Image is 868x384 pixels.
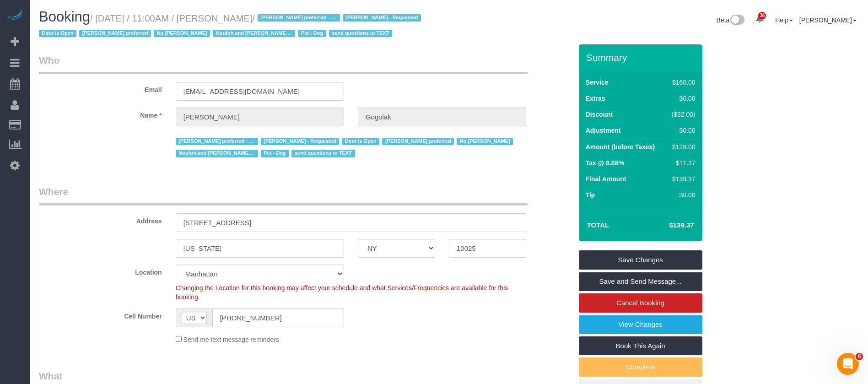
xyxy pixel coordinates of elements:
[775,16,793,24] a: Help
[176,239,344,258] input: City
[39,9,90,25] span: Booking
[579,293,702,313] a: Cancel Booking
[642,222,694,229] h4: $139.37
[729,15,744,27] img: New interface
[586,94,605,103] label: Extras
[457,138,513,145] span: No [PERSON_NAME]
[586,52,698,63] h3: Summary
[668,190,695,200] div: $0.00
[342,138,379,145] span: Door is Open
[39,54,528,74] legend: Who
[668,174,695,184] div: $139.37
[39,13,424,39] small: / [DATE] / 11:00AM / [PERSON_NAME]
[586,190,595,200] label: Tip
[329,30,392,37] span: send questions to TEXT
[176,138,258,145] span: [PERSON_NAME] preferred - Mondays
[39,185,528,206] legend: Where
[579,336,702,356] a: Book This Again
[176,82,344,101] input: Email
[298,30,326,37] span: Pet - Dog
[751,9,769,29] a: 38
[261,138,339,145] span: [PERSON_NAME] - Requested
[668,110,695,119] div: ($32.00)
[382,138,454,145] span: [PERSON_NAME] preferred
[39,30,76,37] span: Door is Open
[579,315,702,334] a: View Changes
[668,142,695,151] div: $128.00
[176,108,344,126] input: First Name
[291,150,355,157] span: send questions to TEXT
[5,9,24,22] img: Automaid Logo
[32,213,169,226] label: Address
[668,94,695,103] div: $0.00
[586,126,621,135] label: Adjustment
[176,284,508,301] span: Changing the Location for this booking may affect your schedule and what Services/Frequencies are...
[258,14,340,22] span: [PERSON_NAME] preferred - Mondays
[183,336,279,343] span: Send me text message reminders
[213,30,295,37] span: Noufoh and [PERSON_NAME] requested
[586,142,655,151] label: Amount (before Taxes)
[449,239,526,258] input: Zip Code
[837,353,859,375] iframe: Intercom live chat
[176,150,258,157] span: Noufoh and [PERSON_NAME] requested
[587,221,609,229] strong: Total
[586,174,626,184] label: Final Amount
[799,16,857,24] a: [PERSON_NAME]
[32,82,169,94] label: Email
[668,126,695,135] div: $0.00
[212,308,344,327] input: Cell Number
[32,308,169,321] label: Cell Number
[586,158,624,168] label: Tax @ 8.88%
[586,110,613,119] label: Discount
[758,12,766,19] span: 38
[668,158,695,168] div: $11.37
[358,108,526,126] input: Last Name
[154,30,210,37] span: No [PERSON_NAME]
[343,14,421,22] span: [PERSON_NAME] - Requested
[856,353,863,360] span: 6
[586,78,609,87] label: Service
[261,150,289,157] span: Pet - Dog
[579,272,702,291] a: Save and Send Message...
[579,250,702,270] a: Save Changes
[717,16,745,24] a: Beta
[79,30,151,37] span: [PERSON_NAME] preferred
[32,265,169,277] label: Location
[32,108,169,120] label: Name *
[668,78,695,87] div: $160.00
